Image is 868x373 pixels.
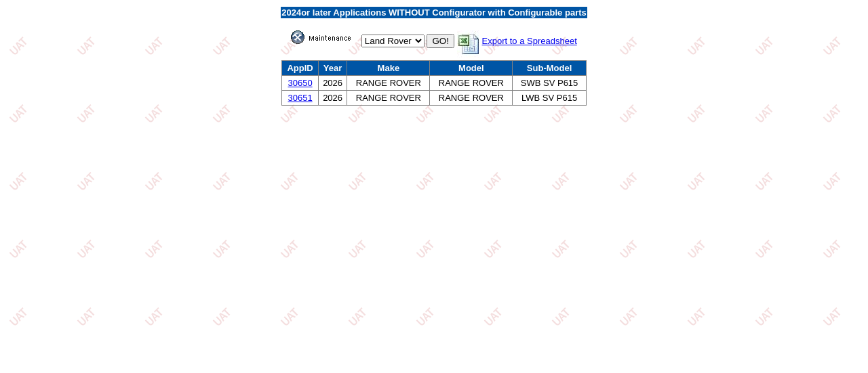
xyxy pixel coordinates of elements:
a: 30650 [288,78,312,88]
td: Year [318,61,347,76]
td: RANGE ROVER [347,76,430,91]
td: RANGE ROVER [430,76,513,91]
td: RANGE ROVER [430,91,513,106]
td: Model [430,61,513,76]
input: GO! [427,34,454,48]
td: LWB SV P615 [513,91,586,106]
a: Export to a Spreadsheet [457,36,577,46]
td: 2026 [318,91,347,106]
td: 2026 [318,76,347,91]
td: AppID [282,61,319,76]
td: Sub-Model [513,61,586,76]
td: RANGE ROVER [347,91,430,106]
td: SWB SV P615 [513,76,586,91]
img: maint.gif [291,30,359,44]
img: MSExcel.jpg [457,30,482,58]
td: Make [347,61,430,76]
span: 2024 [281,7,301,18]
td: or later Applications WITHOUT Configurator with Configurable parts [281,7,587,18]
a: 30651 [288,93,312,103]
